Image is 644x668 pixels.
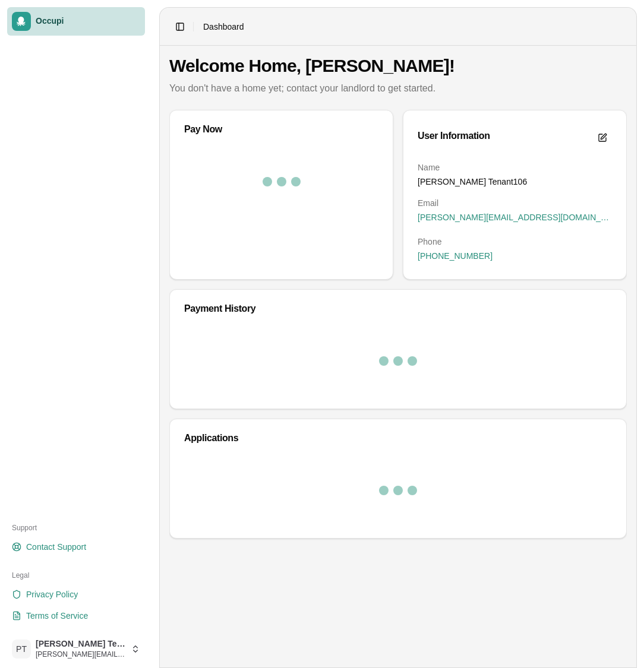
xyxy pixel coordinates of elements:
div: Applications [184,433,612,443]
p: You don't have a home yet; contact your landlord to get started. [169,81,627,96]
span: Terms of Service [26,610,88,622]
div: Pay Now [184,125,378,134]
span: Contact Support [26,541,86,553]
span: Privacy Policy [26,588,78,600]
a: Privacy Policy [7,585,145,604]
nav: breadcrumb [203,21,244,33]
span: [PHONE_NUMBER] [418,250,493,262]
div: User Information [418,131,490,141]
dt: Email [418,197,612,209]
span: Occupi [36,16,140,27]
span: [PERSON_NAME][EMAIL_ADDRESS][DOMAIN_NAME] [418,211,612,223]
dt: Name [418,162,612,173]
a: Occupi [7,7,145,36]
span: Dashboard [203,21,244,33]
span: [PERSON_NAME][EMAIL_ADDRESS][DOMAIN_NAME] [36,650,126,659]
span: PT [12,639,31,658]
div: Support [7,518,145,537]
div: Legal [7,566,145,585]
dt: Phone [418,236,612,248]
button: PT[PERSON_NAME] Tenant106[PERSON_NAME][EMAIL_ADDRESS][DOMAIN_NAME] [7,635,145,663]
div: Payment History [184,304,612,314]
a: Terms of Service [7,606,145,625]
dd: [PERSON_NAME] Tenant106 [418,176,612,188]
span: [PERSON_NAME] Tenant106 [36,639,126,650]
a: Contact Support [7,537,145,556]
h1: Welcome Home, [PERSON_NAME]! [169,55,627,77]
